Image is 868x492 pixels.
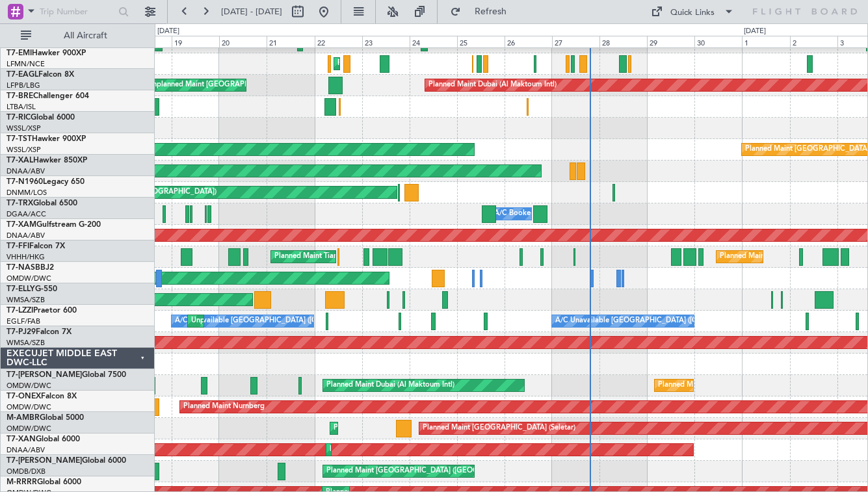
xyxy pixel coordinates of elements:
div: A/C Unavailable [GEOGRAPHIC_DATA] ([GEOGRAPHIC_DATA]) [555,311,767,331]
div: 1 [742,36,789,47]
a: OMDB/DXB [7,467,46,476]
div: Unplanned Maint [GEOGRAPHIC_DATA] ([GEOGRAPHIC_DATA]) [191,311,405,331]
a: WMSA/SZB [7,295,45,305]
a: T7-TRXGlobal 6500 [7,200,77,207]
a: T7-BREChallenger 604 [7,92,89,100]
span: T7-EAGL [7,71,38,79]
a: T7-LZZIPraetor 600 [7,307,77,315]
a: OMDW/DWC [7,381,51,391]
div: Planned Maint Nurnberg [183,397,265,417]
a: OMDW/DWC [7,274,51,283]
a: T7-PJ29Falcon 7X [7,328,72,336]
div: 29 [647,36,694,47]
div: 28 [599,36,647,47]
span: T7-XAM [7,221,36,229]
a: T7-RICGlobal 6000 [7,114,75,122]
div: Planned Maint Dubai (Al Maktoum Intl) [330,440,458,460]
a: T7-N1960Legacy 650 [7,178,85,186]
div: 26 [505,36,552,47]
a: T7-XANGlobal 6000 [7,435,80,443]
div: Planned Maint Dubai (Al Maktoum Intl) [428,75,557,95]
a: LTBA/ISL [7,102,36,112]
div: Planned Maint [GEOGRAPHIC_DATA] [337,54,462,73]
div: 22 [315,36,362,47]
div: Planned Maint Tianjin ([GEOGRAPHIC_DATA]) [274,247,426,266]
span: T7-PJ29 [7,328,36,336]
span: T7-[PERSON_NAME] [7,457,82,465]
a: T7-FFIFalcon 7X [7,242,65,250]
div: Planned Maint Dubai (Al Maktoum Intl) [658,376,786,395]
div: Quick Links [670,6,715,19]
div: Planned Maint Dubai (Al Maktoum Intl) [334,419,462,438]
a: EGLF/FAB [7,317,40,326]
a: DNAA/ABV [7,166,45,176]
a: T7-NASBBJ2 [7,264,54,272]
span: [DATE] - [DATE] [221,6,282,18]
a: WMSA/SZB [7,338,45,348]
span: T7-EMI [7,49,32,57]
span: T7-LZZI [7,307,33,315]
div: 23 [362,36,410,47]
div: 25 [457,36,505,47]
div: A/C Unavailable [GEOGRAPHIC_DATA] ([GEOGRAPHIC_DATA]) [175,311,386,331]
span: All Aircraft [34,31,137,40]
span: T7-RIC [7,114,31,122]
a: T7-EMIHawker 900XP [7,49,86,57]
span: T7-[PERSON_NAME] [7,371,82,379]
button: All Aircraft [14,25,141,46]
div: 30 [694,36,742,47]
span: T7-XAN [7,435,36,443]
div: A/C Booked [494,204,535,224]
span: Refresh [464,7,518,16]
span: T7-FFI [7,242,29,250]
a: M-AMBRGlobal 5000 [7,414,84,422]
span: T7-XAL [7,157,33,164]
a: T7-[PERSON_NAME]Global 7500 [7,371,126,379]
a: LFMN/NCE [7,59,45,69]
button: Refresh [444,1,522,22]
span: T7-TST [7,135,32,143]
a: DGAA/ACC [7,209,46,219]
button: Quick Links [644,1,741,22]
a: WSSL/XSP [7,123,41,133]
a: T7-TSTHawker 900XP [7,135,86,143]
div: [DATE] [744,26,766,37]
div: 21 [267,36,314,47]
div: 2 [790,36,837,47]
a: T7-[PERSON_NAME]Global 6000 [7,457,126,465]
div: [DATE] [157,26,179,37]
input: Trip Number [40,2,114,21]
span: M-RRRR [7,478,37,486]
a: OMDW/DWC [7,402,51,412]
div: 19 [172,36,219,47]
span: T7-NAS [7,264,35,272]
a: T7-XAMGulfstream G-200 [7,221,101,229]
a: T7-XALHawker 850XP [7,157,87,164]
a: M-RRRRGlobal 6000 [7,478,81,486]
a: VHHH/HKG [7,252,45,262]
a: WSSL/XSP [7,145,41,155]
span: T7-N1960 [7,178,43,186]
div: 27 [552,36,599,47]
div: Planned Maint [GEOGRAPHIC_DATA] (Seletar) [423,419,575,438]
span: T7-ELLY [7,285,35,293]
span: T7-BRE [7,92,33,100]
span: T7-ONEX [7,393,41,400]
a: OMDW/DWC [7,424,51,434]
div: Planned Maint [GEOGRAPHIC_DATA] ([GEOGRAPHIC_DATA] Intl) [326,461,544,481]
a: LFPB/LBG [7,81,40,90]
div: 20 [219,36,267,47]
a: T7-ELLYG-550 [7,285,57,293]
span: M-AMBR [7,414,40,422]
a: DNAA/ABV [7,231,45,240]
div: Planned Maint Dubai (Al Maktoum Intl) [326,376,454,395]
div: 24 [410,36,457,47]
a: DNMM/LOS [7,188,47,198]
a: T7-EAGLFalcon 8X [7,71,74,79]
a: DNAA/ABV [7,445,45,455]
span: T7-TRX [7,200,33,207]
a: T7-ONEXFalcon 8X [7,393,77,400]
